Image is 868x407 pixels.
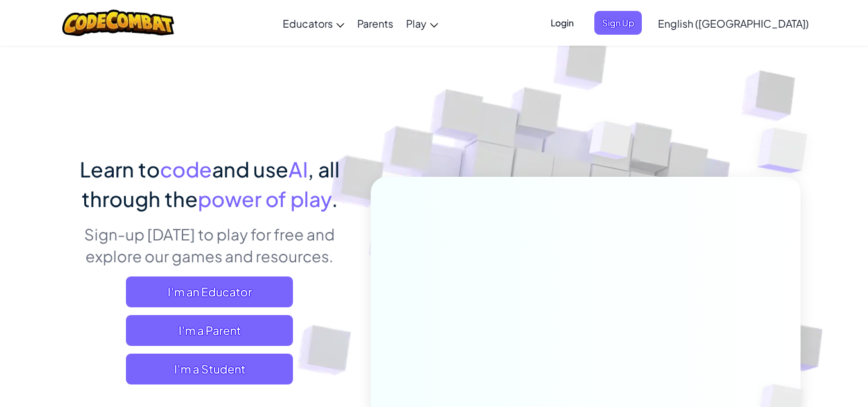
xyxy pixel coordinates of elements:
[594,11,642,35] button: Sign Up
[732,96,843,205] img: Overlap cubes
[126,354,293,384] button: I'm a Student
[283,17,333,30] span: Educators
[212,156,288,182] span: and use
[565,96,657,192] img: Overlap cubes
[68,223,351,267] p: Sign-up [DATE] to play for free and explore our games and resources.
[332,186,338,212] span: .
[351,6,400,41] a: Parents
[198,186,332,212] span: power of play
[276,6,351,41] a: Educators
[62,10,175,36] img: CodeCombat logo
[406,17,427,30] span: Play
[288,156,308,182] span: AI
[160,156,212,182] span: code
[126,315,293,346] a: I'm a Parent
[543,11,581,35] button: Login
[658,17,809,30] span: English ([GEOGRAPHIC_DATA])
[80,156,160,182] span: Learn to
[126,276,293,307] a: I'm an Educator
[400,6,445,41] a: Play
[651,6,815,41] a: English ([GEOGRAPHIC_DATA])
